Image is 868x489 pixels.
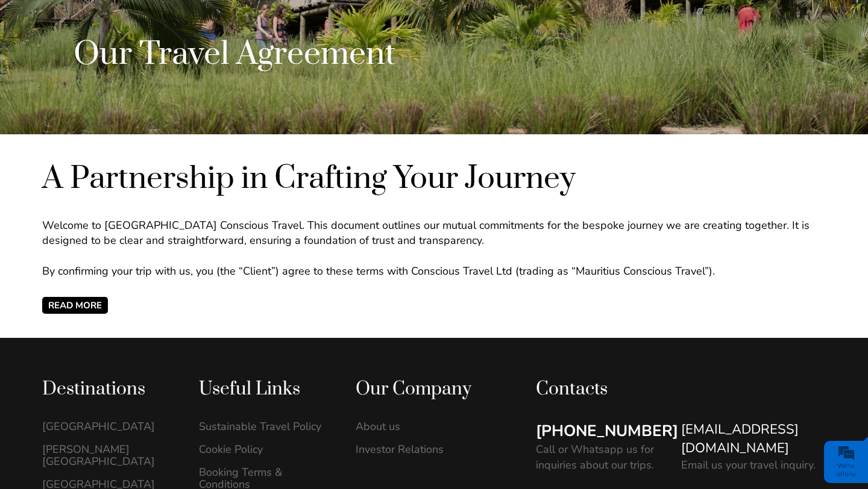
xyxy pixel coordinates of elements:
[681,420,826,458] a: [EMAIL_ADDRESS][DOMAIN_NAME]
[536,442,669,472] p: Call or Whatsapp us for inquiries about our trips.
[356,443,487,455] a: Investor Relations
[42,443,174,467] a: [PERSON_NAME][GEOGRAPHIC_DATA]
[42,218,826,248] p: Welcome to [GEOGRAPHIC_DATA] Conscious Travel. This document outlines our mutual commitments for ...
[74,35,395,74] h1: Our Travel Agreement
[42,264,826,279] p: By confirming your trip with us, you (the “Client”) agree to these terms with Conscious Travel Lt...
[356,420,487,432] a: About us
[536,378,826,401] div: Contacts
[199,378,330,401] div: Useful Links
[536,420,678,442] a: [PHONE_NUMBER]
[199,420,330,432] a: Sustainable Travel Policy
[42,297,108,314] span: READ MORE
[42,158,826,199] h1: A Partnership in Crafting Your Journey
[356,378,487,401] div: Our Company
[42,420,174,432] a: [GEOGRAPHIC_DATA]
[199,443,330,455] a: Cookie Policy
[42,378,174,401] div: Destinations
[827,462,865,479] div: We're offline
[681,458,816,473] p: Email us your travel inquiry.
